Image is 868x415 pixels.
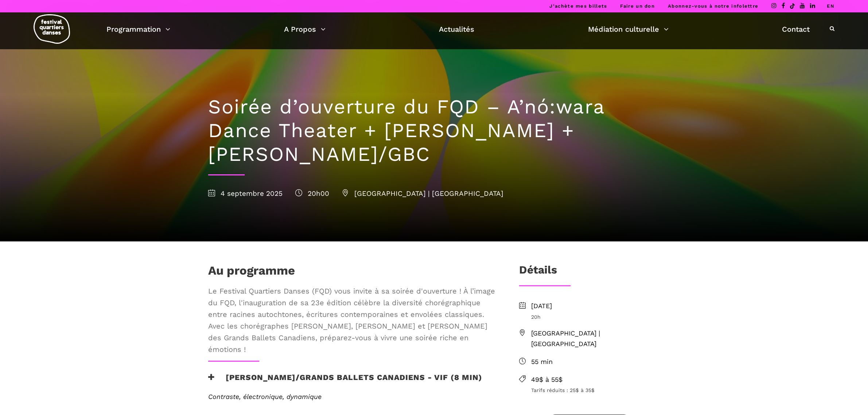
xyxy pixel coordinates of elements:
a: Actualités [439,23,474,35]
a: Contact [782,23,810,35]
a: J’achète mes billets [549,3,607,9]
a: Abonnez-vous à notre infolettre [668,3,758,9]
a: A Propos [284,23,326,35]
span: [GEOGRAPHIC_DATA] | [GEOGRAPHIC_DATA] [531,328,660,349]
span: 20h00 [295,189,329,198]
span: Tarifs réduits : 25$ à 35$ [531,386,660,394]
span: 4 septembre 2025 [208,189,283,198]
h3: Détails [519,263,557,282]
a: Faire un don [620,3,655,9]
a: Programmation [106,23,170,35]
img: logo-fqd-med [34,14,70,44]
span: 49$ à 55$ [531,375,660,385]
span: [DATE] [531,301,660,311]
h1: Au programme [208,263,295,282]
a: EN [827,3,834,9]
h1: Soirée d’ouverture du FQD – A’nó:wara Dance Theater + [PERSON_NAME] + [PERSON_NAME]/GBC [208,95,660,166]
span: [GEOGRAPHIC_DATA] | [GEOGRAPHIC_DATA] [342,189,503,198]
span: Le Festival Quartiers Danses (FQD) vous invite à sa soirée d'ouverture ! À l’image du FQD, l'inau... [208,285,495,355]
span: Contraste, électronique, dynamique [208,393,322,400]
span: 55 min [531,357,660,367]
h3: [PERSON_NAME]/Grands Ballets Canadiens - Vif (8 min) [208,373,482,391]
span: 20h [531,313,660,321]
a: Médiation culturelle [588,23,669,35]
